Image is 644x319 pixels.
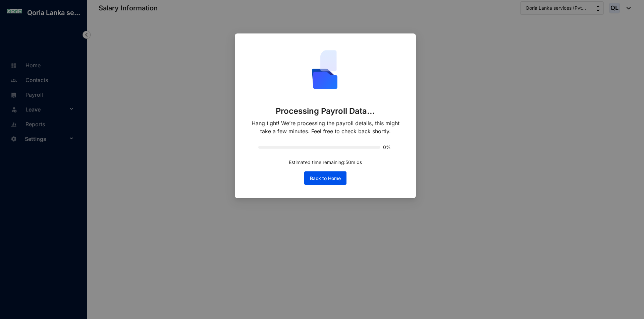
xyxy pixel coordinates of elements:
[276,106,375,116] p: Processing Payroll Data...
[383,145,392,150] span: 0%
[310,175,341,182] span: Back to Home
[248,119,402,135] p: Hang tight! We’re processing the payroll details, this might take a few minutes. Feel free to che...
[304,171,346,185] button: Back to Home
[289,159,362,166] p: Estimated time remaining: 50 m 0 s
